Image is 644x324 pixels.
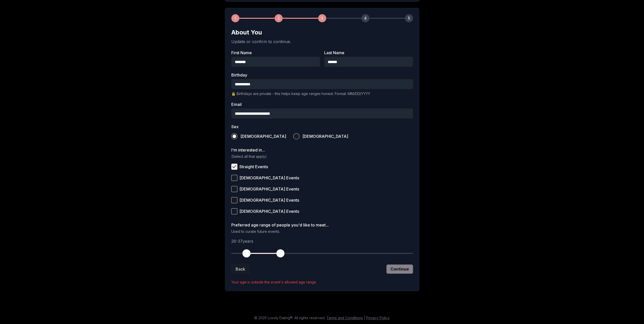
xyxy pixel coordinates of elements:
label: Last Name [324,51,413,55]
div: 2 [275,14,283,22]
label: Email [231,102,413,106]
button: [DEMOGRAPHIC_DATA] Events [231,208,237,214]
button: [DEMOGRAPHIC_DATA] Events [231,186,237,192]
p: 🔒 Birthdays are private - this helps keep age ranges honest. Format: MM/DD/YYYY [231,91,413,96]
span: [DEMOGRAPHIC_DATA] Events [239,198,299,202]
span: [DEMOGRAPHIC_DATA] Events [239,176,299,180]
span: [DEMOGRAPHIC_DATA] Events [239,187,299,191]
p: Update or confirm to continue. [231,39,413,45]
a: Privacy Policy [366,316,390,320]
h2: About You [231,28,413,36]
span: [DEMOGRAPHIC_DATA] Events [239,209,299,213]
p: (Select all that apply) [231,154,413,159]
span: Straight Events [239,165,268,169]
label: Sex [231,125,413,129]
label: I'm interested in... [231,148,413,152]
div: 4 [361,14,369,22]
label: Birthday [231,73,413,77]
span: [DEMOGRAPHIC_DATA] [240,134,286,138]
span: [DEMOGRAPHIC_DATA] [302,134,348,138]
button: [DEMOGRAPHIC_DATA] [231,133,237,139]
p: Your age is outside the event's allowed age range. [231,280,413,285]
div: 1 [231,14,239,22]
button: [DEMOGRAPHIC_DATA] Events [231,197,237,203]
p: 26 - 37 years [231,238,413,244]
div: 3 [318,14,326,22]
button: Back [231,264,250,274]
label: First Name [231,51,320,55]
p: Used to curate future events. [231,229,413,234]
button: [DEMOGRAPHIC_DATA] Events [231,175,237,181]
a: Terms and Conditions [326,316,363,320]
button: Straight Events [231,164,237,170]
div: 5 [405,14,413,22]
label: Preferred age range of people you'd like to meet... [231,223,413,227]
button: [DEMOGRAPHIC_DATA] [293,133,299,139]
span: | [364,316,365,320]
